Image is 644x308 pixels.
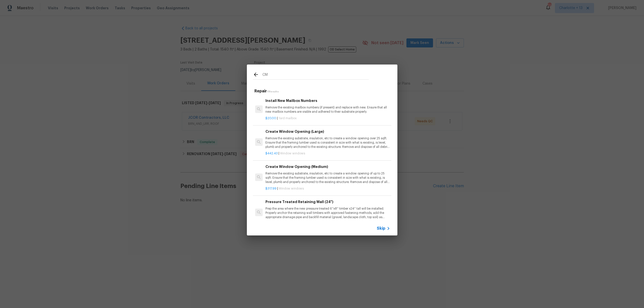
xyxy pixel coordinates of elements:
[265,151,390,156] p: |
[267,90,279,93] span: 11 Results
[265,116,390,120] p: |
[265,207,390,219] p: Prep the area where the new pressure treated 6''x8'' timber x24'' tall will be installed. Properl...
[265,171,390,184] p: Remove the existing substrate, insulation, etc to create a window opening of up to 25 sqft. Ensur...
[265,152,278,155] span: $442.43
[278,117,297,120] span: Yard mailbox
[279,187,304,190] span: Window windows
[280,152,305,155] span: Window windows
[265,199,390,205] h6: Pressure Treated Retaining Wall (24")
[265,98,390,103] h6: Install New Mailbox Numbers
[265,164,390,169] h6: Create Window Opening (Medium)
[254,89,391,94] h5: Repair
[377,226,385,231] span: Skip
[265,136,390,149] p: Remove the existing substrate, insulation, etc to create a window opening over 25 sqft. Ensure th...
[265,187,390,191] p: |
[265,129,390,134] h6: Create Window Opening (Large)
[262,72,369,79] input: Search issues or repairs
[265,187,276,190] span: $317.99
[265,117,276,120] span: $20.00
[265,105,390,114] p: Remove the existing mailbox numbers (if present) and replace with new. Ensure that all new mailbo...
